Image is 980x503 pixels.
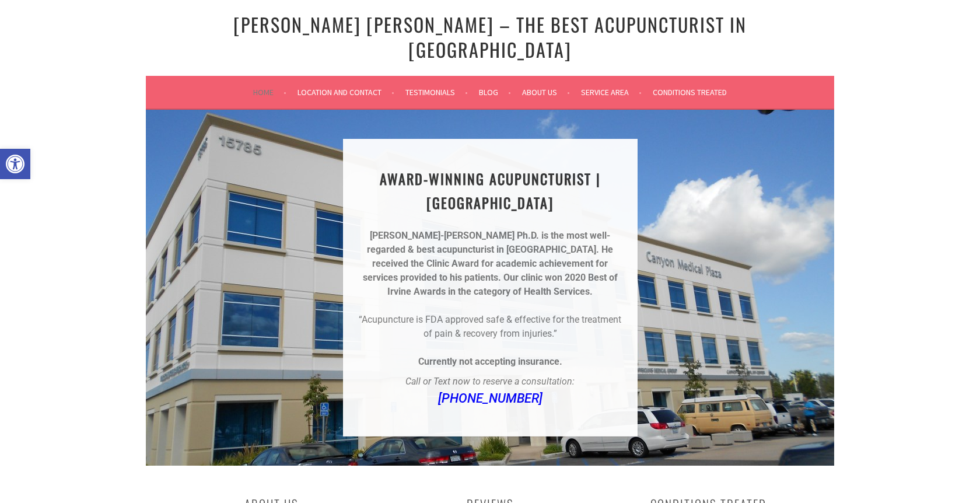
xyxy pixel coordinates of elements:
a: Conditions Treated [653,85,727,99]
a: Testimonials [405,85,468,99]
strong: [PERSON_NAME]-[PERSON_NAME] Ph.D. is the most well-regarded & best acupuncturist in [GEOGRAPHIC_D... [367,230,610,255]
em: Call or Text now to reserve a consultation: [405,376,575,387]
h1: AWARD-WINNING ACUPUNCTURIST | [GEOGRAPHIC_DATA] [357,167,624,215]
strong: Currently not accepting insurance. [418,356,562,367]
a: Blog [479,85,511,99]
a: Service Area [581,85,642,99]
a: Home [253,85,286,99]
a: About Us [522,85,570,99]
a: [PHONE_NUMBER] [438,391,542,406]
a: Location and Contact [297,85,394,99]
a: [PERSON_NAME] [PERSON_NAME] – The Best Acupuncturist In [GEOGRAPHIC_DATA] [233,11,747,63]
p: “Acupuncture is FDA approved safe & effective for the treatment of pain & recovery from injuries.” [357,313,624,341]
